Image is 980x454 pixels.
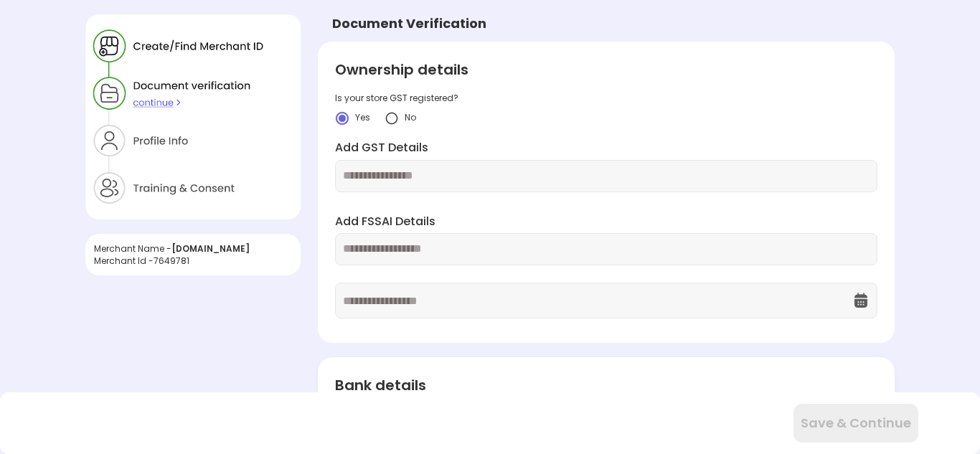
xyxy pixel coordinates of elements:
img: OcXK764TI_dg1n3pJKAFuNcYfYqBKGvmbXteblFrPew4KBASBbPUoKPFDRZzLe5z5khKOkBCrBseVNl8W_Mqhk0wgJF92Dyy9... [852,292,870,309]
label: Add GST Details [335,140,877,156]
div: Bank details [335,374,877,396]
button: Save & Continue [793,404,918,443]
div: Document Verification [332,14,486,33]
div: Ownership details [335,59,877,80]
img: yidvdI1b1At5fYgYeHdauqyvT_pgttO64BpF2mcDGQwz_NKURL8lp7m2JUJk3Onwh4FIn8UgzATYbhG5vtZZpSXeknhWnnZDd... [385,111,399,126]
div: Is your store GST registered? [335,92,877,104]
label: Add FSSAI Details [335,214,877,230]
span: No [405,111,416,123]
div: Merchant Id - 7649781 [94,255,292,267]
div: Merchant Name - [94,242,292,255]
img: xZtaNGYO7ZEa_Y6BGN0jBbY4tz3zD8CMWGtK9DYT203r_wSWJgC64uaYzQv0p6I5U3yzNyQZ90jnSGEji8ItH6xpax9JibOI_... [85,14,301,219]
span: Yes [355,111,370,123]
img: crlYN1wOekqfTXo2sKdO7mpVD4GIyZBlBCY682TI1bTNaOsxckEXOmACbAD6EYcPGHR5wXB9K-wSeRvGOQTikGGKT-kEDVP-b... [335,111,349,126]
span: [DOMAIN_NAME] [171,242,250,255]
